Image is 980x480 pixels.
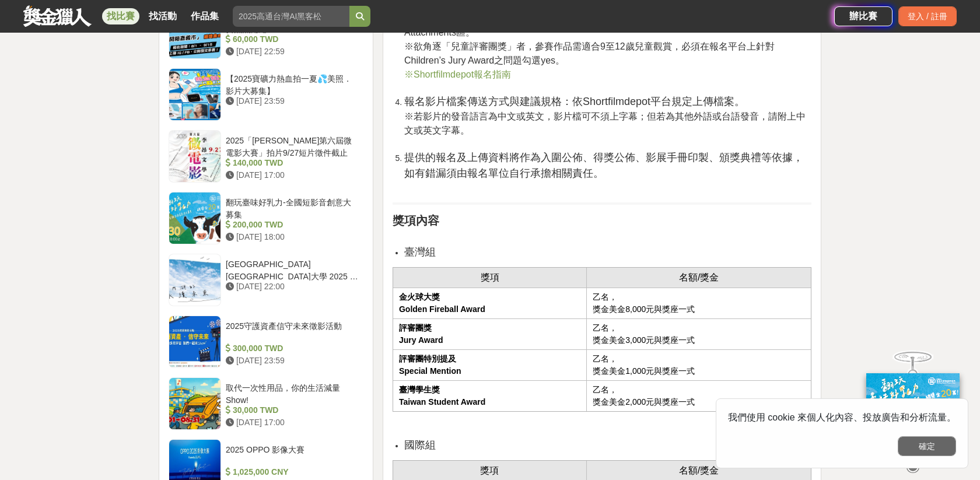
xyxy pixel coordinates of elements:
[169,254,363,306] a: [GEOGRAPHIC_DATA][GEOGRAPHIC_DATA]大學 2025 短影片競賽徵件 「看見內湖的永續未來」 [DATE] 22:00
[679,272,719,282] span: 名額/獎金
[404,246,436,258] span: 臺灣組
[226,95,359,107] div: [DATE] 23:59
[866,373,960,451] img: ff197300-f8ee-455f-a0ae-06a3645bc375.jpg
[399,335,443,345] strong: Jury Award
[226,231,359,243] div: [DATE] 18:00
[399,385,440,394] strong: 臺灣學生獎
[226,135,359,157] div: 2025「[PERSON_NAME]第六屆微電影大賽」拍片9/27短片徵件截止
[404,41,775,65] span: ※欲角逐「兒童評審團獎」者，參賽作品需適合9至12歲兒童觀賞，必須在報名平台上針對Children’s Jury Award之問題勾選yes。
[226,169,359,181] div: [DATE] 17:00
[226,342,359,355] div: 300,000 TWD
[226,466,359,478] div: 1,025,000 CNY
[404,96,745,107] span: 報名影片檔案傳送方式與建議規格：依Shortfilmdepot平台規定上傳檔案。
[587,288,811,319] td: 乙名， 獎金美金8,000元與獎座一式
[169,377,363,430] a: 取代一次性用品，你的生活減量 Show! 30,000 TWD [DATE] 17:00
[404,70,511,79] a: ※Shortfilmdepot報名指南
[169,192,363,244] a: 翻玩臺味好乳力-全國短影音創意大募集 200,000 TWD [DATE] 18:00
[144,8,181,24] a: 找活動
[102,8,139,24] a: 找比賽
[399,366,461,376] strong: Special Mention
[404,152,803,179] span: 提供的報名及上傳資料將作為入圍公佈、得獎公佈、影展手冊印製、頒獎典禮等依據，如有錯漏須由報名單位自行承擔相關責任。
[226,416,359,429] div: [DATE] 17:00
[399,292,440,302] strong: 金火球大獎
[226,45,359,58] div: [DATE] 22:59
[226,33,359,45] div: 60,000 TWD
[226,355,359,367] div: [DATE] 23:59
[393,214,439,227] strong: 獎項內容
[679,465,719,475] span: 名額/獎金
[226,219,359,231] div: 200,000 TWD
[186,8,223,24] a: 作品集
[226,73,359,95] div: 【2025寶礦力熱血拍一夏💦美照．影片大募集】
[399,354,456,363] strong: 評審團特別提及
[169,316,363,368] a: 2025守護資產信守未來徵影活動 300,000 TWD [DATE] 23:59
[587,350,811,381] td: 乙名， 獎金美金1,000元與獎座一式
[226,258,359,281] div: [GEOGRAPHIC_DATA][GEOGRAPHIC_DATA]大學 2025 短影片競賽徵件 「看見內湖的永續未來」
[404,111,806,135] span: ※若影片的發音語言為中文或英文，影片檔可不須上字幕；但若為其他外語或台語發音，請附上中文或英文字幕。
[834,6,892,26] a: 辦比賽
[404,69,511,79] span: ※Shortfilmdepot報名指南
[226,197,359,219] div: 翻玩臺味好乳力-全國短影音創意大募集
[728,412,956,422] span: 我們使用 cookie 來個人化內容、投放廣告和分析流量。
[169,68,363,121] a: 【2025寶礦力熱血拍一夏💦美照．影片大募集】 [DATE] 23:59
[169,130,363,183] a: 2025「[PERSON_NAME]第六屆微電影大賽」拍片9/27短片徵件截止 140,000 TWD [DATE] 17:00
[226,444,359,466] div: 2025 OPPO 影像大賽
[587,381,811,412] td: 乙名， 獎金美金2,000元與獎座一式
[404,439,436,451] span: 國際組
[898,436,956,456] button: 確定
[587,319,811,350] td: 乙名， 獎金美金3,000元與獎座一式
[399,304,485,314] strong: Golden Fireball Award
[898,6,957,26] div: 登入 / 註冊
[399,323,432,332] strong: 評審團獎
[226,281,359,293] div: [DATE] 22:00
[481,272,499,282] span: 獎項
[226,157,359,169] div: 140,000 TWD
[226,382,359,404] div: 取代一次性用品，你的生活減量 Show!
[226,320,359,342] div: 2025守護資產信守未來徵影活動
[399,397,485,407] strong: Taiwan Student Award
[226,404,359,416] div: 30,000 TWD
[480,465,499,475] span: 獎項
[233,6,349,27] input: 2025高通台灣AI黑客松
